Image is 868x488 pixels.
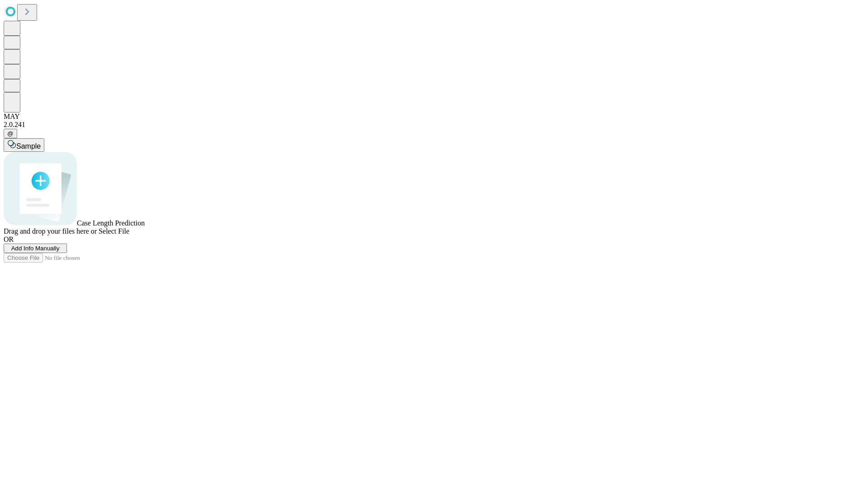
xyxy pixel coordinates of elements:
span: Case Length Prediction [77,219,145,227]
span: Add Info Manually [11,245,60,252]
div: 2.0.241 [4,121,864,129]
button: @ [4,129,17,138]
div: MAY [4,113,864,121]
span: @ [7,130,14,137]
span: Drag and drop your files here or [4,227,97,235]
span: OR [4,235,14,243]
button: Sample [4,138,44,152]
button: Add Info Manually [4,244,67,253]
span: Sample [16,142,41,150]
span: Select File [99,227,129,235]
